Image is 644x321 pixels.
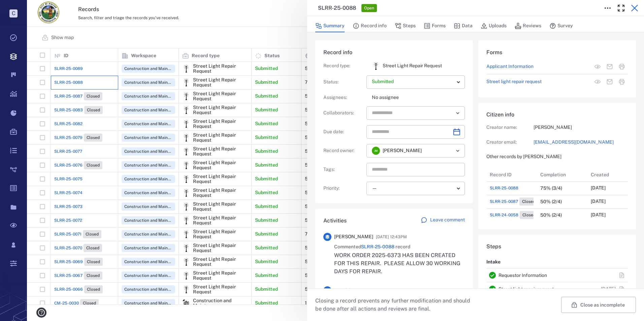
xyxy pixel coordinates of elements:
[372,78,454,85] p: Submitted
[628,1,641,15] button: Close
[521,199,537,205] span: Closed
[490,185,518,191] a: SLRR-25-0088
[486,153,628,160] p: Other records by [PERSON_NAME]
[486,78,542,85] a: Street light repair request
[15,5,29,11] span: Help
[334,234,373,240] span: [PERSON_NAME]
[549,20,573,32] button: Survey
[481,20,507,32] button: Uploads
[383,63,442,69] p: Street Light Repair Request
[490,212,518,218] span: SLRR-24-0058
[601,286,616,292] p: [DATE]
[454,20,473,32] button: Data
[372,184,454,192] div: —
[334,251,465,276] p: WORK ORDER 2025-6373 HAS BEEN CREATED FOR THIS REPAIR. PLEASE ALLOW 30 WORKING DAYS FOR REPAIR.
[323,48,465,57] h6: Record info
[490,198,538,206] a: SLRR-25-0087Closed
[604,61,616,73] button: Mail form
[616,76,628,88] button: Print form
[591,165,609,184] div: Created
[383,147,422,154] span: [PERSON_NAME]
[521,212,537,218] span: Closed
[353,20,387,32] button: Record info
[361,244,394,249] a: SLRR-25-0088
[490,199,518,205] span: SLRR-25-0087
[537,168,587,181] div: Completion
[315,20,345,32] button: Summary
[323,166,364,173] p: Tags :
[486,256,501,268] p: Intake
[453,146,462,155] button: Open
[323,94,364,101] p: Assignees :
[486,243,628,251] h6: Steps
[323,129,364,135] p: Due date :
[315,297,476,313] p: Closing a record prevents any further modification and should be done after all actions and revie...
[498,273,547,278] a: Requestor Information
[372,147,380,155] div: J M
[315,40,473,209] div: Record infoRecord type:icon Street Light Repair RequestStreet Light Repair RequestStatus:Assignee...
[334,244,410,250] span: Commented record
[591,212,606,218] p: [DATE]
[591,198,606,205] p: [DATE]
[534,139,628,146] a: [EMAIL_ADDRESS][DOMAIN_NAME]
[323,185,364,192] p: Priority :
[486,124,534,131] p: Creator name:
[515,20,541,32] button: Reviews
[614,1,628,15] button: Toggle Fullscreen
[424,20,446,32] button: Forms
[604,76,616,88] button: Mail form
[421,217,465,225] a: Leave comment
[453,108,462,118] button: Open
[363,5,376,11] span: Open
[486,139,534,146] p: Creator email:
[9,9,18,17] p: C
[323,147,364,154] p: Record owner :
[561,297,636,313] button: Close as incomplete
[395,20,416,32] button: Steps
[450,125,463,139] button: Choose date
[540,186,562,191] div: 75% (3/4)
[591,185,606,191] p: [DATE]
[616,61,628,73] button: Print form
[534,124,628,131] p: [PERSON_NAME]
[323,110,364,116] p: Collaborators :
[540,213,562,218] div: 50% (2/4)
[486,111,628,119] h6: Citizen info
[587,168,638,181] div: Created
[376,286,407,294] span: [DATE] 12:36PM
[490,211,538,219] a: SLRR-24-0058Closed
[490,165,512,184] div: Record ID
[372,62,380,70] div: Street Light Repair Request
[334,287,373,294] span: [PERSON_NAME]
[478,103,636,235] div: Citizen infoCreator name:[PERSON_NAME]Creator email:[EMAIL_ADDRESS][DOMAIN_NAME]Other records by ...
[540,165,566,184] div: Completion
[372,62,380,70] img: icon Street Light Repair Request
[323,79,364,85] p: Status :
[478,40,636,103] div: FormsApplicant InformationView form in the stepMail formPrint formStreet light repair requestView...
[540,199,562,204] div: 50% (2/4)
[591,76,604,88] button: View form in the step
[318,4,356,12] h3: SLRR-25-0088
[486,48,628,57] h6: Forms
[430,217,465,223] p: Leave comment
[376,233,407,241] span: [DATE] 12:43PM
[498,286,554,292] a: Street light repair request
[323,217,347,225] h6: Activities
[591,61,604,73] button: View form in the step
[601,1,614,15] button: Toggle to Edit Boxes
[486,63,534,70] a: Applicant Information
[486,168,537,181] div: Record ID
[323,63,364,69] p: Record type :
[372,94,465,101] p: No assignee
